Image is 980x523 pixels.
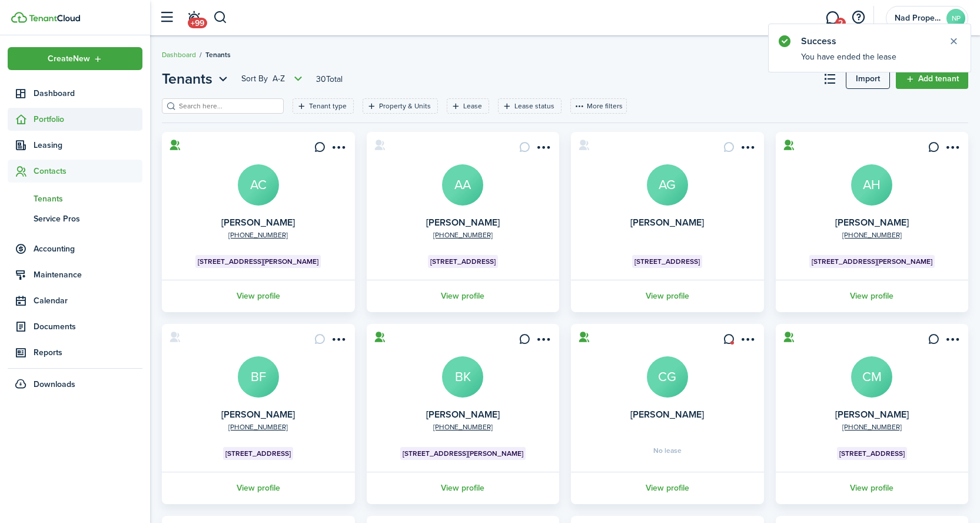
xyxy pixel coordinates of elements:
a: BF [238,356,279,398]
span: Documents [34,320,142,333]
a: Notifications [182,3,205,33]
filter-tag-label: Lease [463,101,482,111]
a: [PHONE_NUMBER] [228,230,288,240]
button: More filters [570,98,627,114]
span: Create New [48,55,90,63]
header-page-total: 30 Total [316,73,343,85]
a: [PHONE_NUMBER] [433,230,493,240]
a: AA [442,164,483,206]
a: View profile [569,472,766,504]
filter-tag-label: Property & Units [379,101,431,111]
a: [PERSON_NAME] [221,408,295,421]
span: Contacts [34,165,142,177]
filter-tag: Open filter [293,98,354,114]
a: Reports [8,341,142,364]
span: [STREET_ADDRESS][PERSON_NAME] [403,448,523,459]
span: [STREET_ADDRESS] [634,256,700,267]
button: Open menu [942,333,961,349]
span: Portfolio [34,113,142,125]
span: Downloads [34,378,75,390]
a: AG [647,164,688,206]
span: No lease [653,447,682,454]
a: CG [647,356,688,398]
span: Reports [34,346,142,359]
a: Service Pros [8,208,142,229]
span: Service Pros [34,213,142,225]
a: View profile [365,280,562,312]
span: [STREET_ADDRESS] [430,256,496,267]
a: [PERSON_NAME] [221,216,295,229]
button: Open menu [533,141,552,157]
button: Open menu [8,47,142,70]
a: [PERSON_NAME] [835,408,909,421]
a: View profile [365,472,562,504]
a: Dashboard [162,49,196,60]
a: BK [442,356,483,398]
a: View profile [160,472,357,504]
button: Open menu [738,333,757,349]
input: Search here... [176,101,280,112]
span: Accounting [34,243,142,255]
a: Add tenant [896,69,968,89]
a: [PHONE_NUMBER] [842,422,902,432]
span: Leasing [34,139,142,151]
a: [PERSON_NAME] [835,216,909,229]
button: Open menu [329,333,348,349]
button: Open sidebar [155,6,178,29]
span: Tenants [205,49,231,60]
a: [PHONE_NUMBER] [228,422,288,432]
span: Dashboard [34,87,142,100]
a: [PERSON_NAME] [426,408,500,421]
button: Tenants [162,68,231,90]
span: Sort by [241,73,273,85]
filter-tag: Open filter [498,98,562,114]
notify-title: Success [801,34,936,48]
img: TenantCloud [11,12,27,23]
a: CM [851,356,892,398]
span: +99 [188,18,207,28]
a: [PERSON_NAME] [630,408,704,421]
a: Import [846,69,890,89]
a: [PHONE_NUMBER] [433,422,493,432]
span: [STREET_ADDRESS][PERSON_NAME] [198,256,318,267]
span: Nad Properties [895,14,942,22]
filter-tag-label: Lease status [514,101,554,111]
a: View profile [774,280,971,312]
avatar-text: NP [946,9,965,28]
a: AH [851,164,892,206]
button: Open menu [738,141,757,157]
a: Tenants [8,188,142,208]
a: View profile [569,280,766,312]
button: Open resource center [848,8,868,28]
a: View profile [160,280,357,312]
button: Open menu [942,141,961,157]
filter-tag: Open filter [447,98,489,114]
a: AC [238,164,279,206]
span: Calendar [34,294,142,307]
a: [PERSON_NAME] [630,216,704,229]
button: Open menu [162,68,231,90]
span: Tenants [34,193,142,205]
button: Open menu [241,72,305,86]
a: Dashboard [8,82,142,105]
a: Messaging [821,3,843,33]
img: TenantCloud [29,15,80,22]
span: Tenants [162,68,212,90]
filter-tag: Open filter [363,98,438,114]
notify-body: You have ended the lease [769,51,971,72]
button: Open menu [533,333,552,349]
span: [STREET_ADDRESS] [839,448,905,459]
a: [PERSON_NAME] [426,216,500,229]
span: 2 [835,18,846,28]
span: A-Z [273,73,285,85]
span: [STREET_ADDRESS][PERSON_NAME] [812,256,932,267]
a: View profile [774,472,971,504]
